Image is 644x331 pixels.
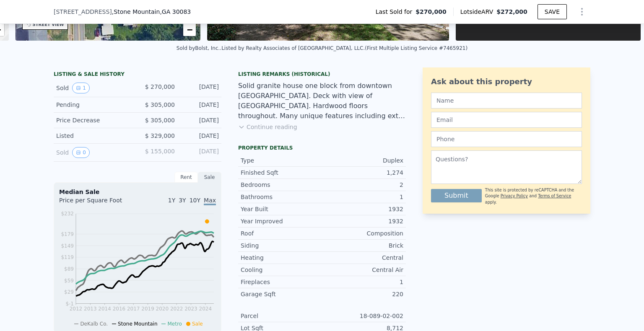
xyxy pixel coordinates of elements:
div: Pending [56,101,131,109]
span: $272,000 [496,8,527,15]
div: Rent [174,172,198,183]
div: Ask about this property [431,76,582,88]
span: Lotside ARV [460,8,496,16]
div: Roof [241,229,322,238]
span: $ 329,000 [145,132,175,139]
span: 1Y [168,197,175,204]
button: Submit [431,189,482,202]
tspan: $119 [61,254,74,260]
div: [DATE] [182,132,219,140]
tspan: 2013 [84,306,97,312]
input: Name [431,93,582,109]
tspan: 2014 [98,306,111,312]
tspan: 2022 [170,306,183,312]
div: Sale [198,172,221,183]
input: Email [431,112,582,128]
div: Type [241,156,322,165]
tspan: $232 [61,211,74,217]
div: 220 [322,290,403,298]
span: $ 155,000 [145,148,175,155]
span: $ 270,000 [145,83,175,90]
div: Property details [238,145,406,151]
div: Bedrooms [241,181,322,189]
button: Continue reading [238,123,297,131]
div: Finished Sqft [241,168,322,177]
div: Fireplaces [241,278,322,286]
a: Terms of Service [538,194,571,198]
div: Listed by Realty Associates of [GEOGRAPHIC_DATA], LLC. (First Multiple Listing Service #7465921) [221,45,467,51]
div: 18-089-02-002 [322,312,403,320]
div: [DATE] [182,116,219,124]
tspan: $89 [64,266,74,272]
tspan: 2019 [141,306,154,312]
button: SAVE [538,4,567,19]
span: Sale [192,321,203,327]
div: Sold [56,83,131,93]
div: Solid granite house one block from downtown [GEOGRAPHIC_DATA]. Deck with view of [GEOGRAPHIC_DATA... [238,81,406,121]
div: Price Decrease [56,116,131,124]
button: View historical data [72,83,90,93]
div: Brick [322,241,403,250]
tspan: 2012 [70,306,83,312]
div: Composition [322,229,403,238]
div: Heating [241,253,322,262]
span: Stone Mountain [118,321,157,327]
div: 1 [322,278,403,286]
span: 10Y [190,197,200,204]
tspan: $179 [61,231,74,237]
span: Max [204,197,216,205]
span: − [187,24,192,35]
div: Listing Remarks (Historical) [238,71,406,78]
div: Year Improved [241,217,322,225]
div: Cooling [241,266,322,274]
tspan: 2017 [127,306,140,312]
div: Listed [56,132,131,140]
span: DeKalb Co. [80,321,108,327]
a: Privacy Policy [501,194,528,198]
div: STREET VIEW [33,21,64,28]
div: Sold [56,147,131,158]
tspan: $149 [61,243,74,249]
div: Central [322,253,403,262]
tspan: 2016 [113,306,126,312]
div: [DATE] [182,101,219,109]
span: $ 305,000 [145,101,175,108]
input: Phone [431,131,582,147]
div: 1 [322,193,403,201]
div: 1932 [322,217,403,225]
div: Price per Square Foot [59,196,138,209]
div: Garage Sqft [241,290,322,298]
span: [STREET_ADDRESS] [54,8,112,16]
div: [DATE] [182,83,219,93]
tspan: $-1 [65,301,74,307]
tspan: 2023 [184,306,197,312]
div: Parcel [241,312,322,320]
div: Bathrooms [241,193,322,201]
div: 2 [322,181,403,189]
div: Siding [241,241,322,250]
div: 1,274 [322,168,403,177]
div: [DATE] [182,147,219,158]
span: 3Y [179,197,186,204]
button: Show Options [574,3,590,20]
div: This site is protected by reCAPTCHA and the Google and apply. [485,187,582,205]
div: Duplex [322,156,403,165]
span: , GA 30083 [160,8,191,15]
span: Metro [167,321,182,327]
button: View historical data [72,147,90,158]
span: , Stone Mountain [112,8,191,16]
tspan: 2020 [156,306,169,312]
div: Year Built [241,205,322,213]
div: Central Air [322,266,403,274]
tspan: 2024 [199,306,212,312]
span: $270,000 [415,8,447,16]
span: Last Sold for [376,8,416,16]
span: $ 305,000 [145,117,175,124]
div: 1932 [322,205,403,213]
a: Zoom out [183,23,196,36]
tspan: $29 [64,289,74,295]
div: LISTING & SALE HISTORY [54,71,221,79]
div: Sold by Bolst, Inc. . [177,45,221,51]
tspan: $59 [64,278,74,284]
div: Median Sale [59,188,216,196]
